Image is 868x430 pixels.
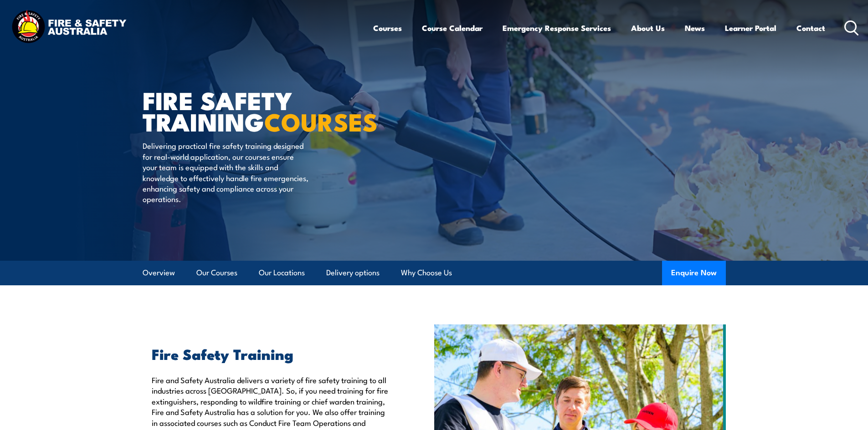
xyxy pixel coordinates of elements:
button: Enquire Now [662,261,726,285]
h2: Fire Safety Training [152,347,392,360]
p: Delivering practical fire safety training designed for real-world application, our courses ensure... [143,140,309,204]
a: Courses [373,16,402,40]
a: Our Locations [259,261,305,285]
a: News [685,16,705,40]
a: Contact [796,16,825,40]
a: Why Choose Us [401,261,452,285]
h1: FIRE SAFETY TRAINING [143,89,368,132]
a: Course Calendar [422,16,483,40]
a: About Us [631,16,665,40]
a: Our Courses [196,261,237,285]
a: Delivery options [326,261,380,285]
a: Learner Portal [725,16,776,40]
a: Emergency Response Services [503,16,611,40]
strong: COURSES [264,102,378,140]
a: Overview [143,261,175,285]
